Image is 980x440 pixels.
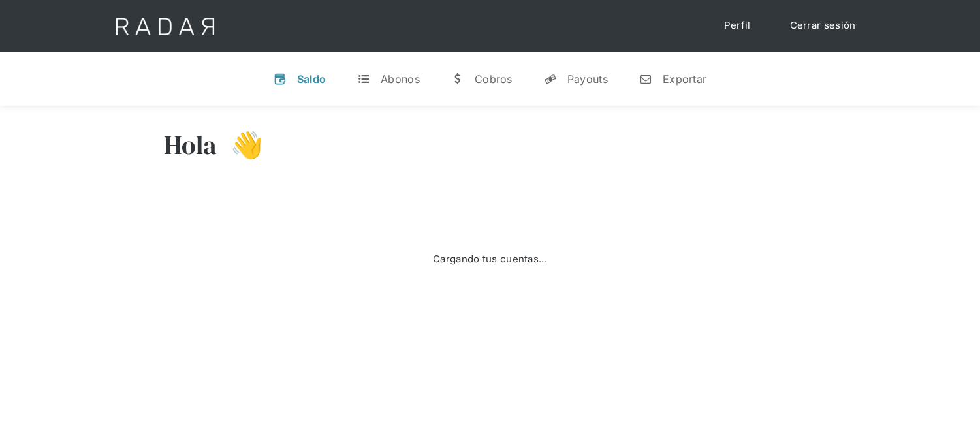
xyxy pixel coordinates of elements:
[663,72,706,86] div: Exportar
[274,72,287,86] div: v
[297,72,326,86] div: Saldo
[451,72,464,86] div: w
[475,72,513,86] div: Cobros
[544,72,557,86] div: y
[777,13,869,39] a: Cerrar sesión
[217,129,263,161] h3: 👋
[711,13,764,39] a: Perfil
[567,72,608,86] div: Payouts
[639,72,652,86] div: n
[357,72,370,86] div: t
[433,252,547,267] div: Cargando tus cuentas...
[381,72,420,86] div: Abonos
[164,129,217,161] h3: Hola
